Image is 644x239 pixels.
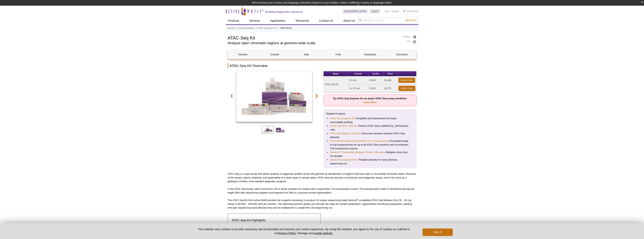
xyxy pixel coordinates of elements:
[228,35,399,40] h1: ATAC-Seq Kit
[387,50,417,59] a: Documents
[384,10,389,13] a: Login
[343,9,368,14] a: [GEOGRAPHIC_DATA]
[330,132,410,139] li: : Overcome variation between ATAC-Seq datasets
[404,19,418,22] button: Search
[314,231,332,235] button: cookie settings
[423,228,453,236] button: Got it!
[357,198,358,200] sup: ®
[228,198,416,210] p: The ATAC-Seq Kit from Active Motif provides the reagents necessary to produce 16 unique sequencin...
[232,218,317,223] h3: ATAC-Seq Kit Highlights:
[330,158,357,162] a: Diversi-Phi Indexed PhiX
[228,187,416,195] p: In the ATAC-Seq assay, intact nuclei from cell or tissue samples are treated with a hyperactive T...
[341,17,357,24] a: About Us
[330,158,410,165] li: : Reliable diversity for every Illumina sequencing run
[238,27,254,30] a: Chromatin Analysis
[403,9,418,14] li: (0 items)
[323,50,353,59] a: FAQs
[228,172,416,183] p: ATAC-Seq is a rapid assay that allows analysis of epigenetic profiles across the genome by identi...
[258,27,276,30] a: ATAC-Seq Assay Kits
[293,17,311,24] a: Resources
[348,71,368,76] th: Format
[324,76,348,93] td: ATAC-Seq Kit
[324,71,348,76] th: Name
[355,50,385,59] a: Publications
[330,139,388,143] a: Tn5 and Pre-indexed Assembled Tn5 Transposomes
[330,139,410,150] li: : Pre-loaded ready-to-use transposomes for up to 96 ATAC-Seq reactions and recombinant Tn5 transp...
[228,27,235,30] a: Products
[370,9,380,14] a: English
[368,76,383,84] td: 53150
[357,17,418,24] input: Keyword, Cat. No.
[403,10,405,12] img: Your Cart
[348,84,368,93] td: 3 x 16 rxns
[330,150,385,154] a: Nextera™-Compatible Multiplex Primers (96 plex)
[403,10,410,13] a: Cart
[291,50,321,59] a: Data
[330,117,355,120] a: ATAC-Seq Express Kit
[333,97,407,104] strong: Try ATAC-Seq Express for an easier ATAC-Seq assay workflow:
[278,231,296,235] a: Privacy Policy
[383,84,397,93] td: $3,770
[313,91,321,100] a: ❯
[317,17,335,24] a: Contact Us
[368,84,383,93] td: 53156
[228,63,416,68] h2: ATAC-Seq Kit Overview
[191,227,416,235] p: This website uses cookies to provide necessary site functionality and improve your online experie...
[398,86,415,91] a: Add to Cart
[265,10,303,14] h2: Enabling Epigenetics Research
[402,40,416,44] a: Print
[278,27,279,29] li: »
[268,17,288,24] a: Applications
[383,76,397,84] td: $1,480
[330,124,410,132] li: : Perform ATAC-Seq in [MEDICAL_DATA]-fixed cells
[330,124,357,128] a: Fixed Cell ATAC-Seq Kit
[326,112,414,116] p: Related Products:
[392,10,399,13] a: Register
[226,17,241,24] a: Products
[398,78,415,83] a: Add to Cart
[228,91,236,100] a: ❮
[228,50,258,59] a: Overview
[348,76,368,84] td: 16 rxns
[330,117,410,124] li: : Simplified and streamlined chromatin accessibility profiling
[236,71,312,122] img: ATAC-Seq Kit
[256,27,257,29] li: »
[330,132,360,135] a: ATAC-Seq Spike-In Control
[390,9,391,14] li: |
[368,71,383,76] th: Cat No.
[383,71,397,76] th: Price
[357,3,367,12] img: Change Here
[280,27,292,29] li: ATAC-Seq Kit
[363,101,377,104] a: Learn More
[330,150,410,158] li: : Multiplex more than 16 samples
[247,17,262,24] a: Services
[236,27,237,29] li: »
[236,71,312,123] a: ATAC-Seq Kit
[406,19,416,22] span: Search
[402,35,416,39] a: Feedback
[228,41,399,45] h2: Analyze open chromatin regions at genome-wide scale.
[260,50,290,59] a: Contents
